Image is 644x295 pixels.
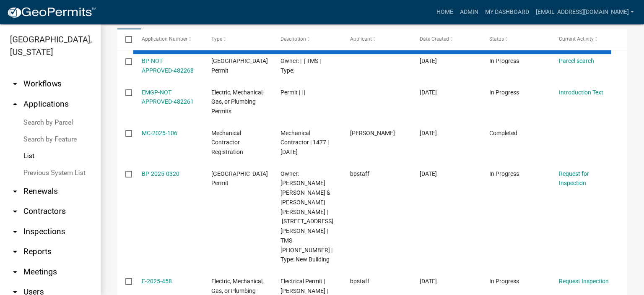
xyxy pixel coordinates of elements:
a: E-2025-458 [142,278,172,285]
span: Application Number [142,36,187,42]
span: Completed [489,130,517,136]
span: Description [280,36,306,42]
a: BP-2025-0320 [142,170,179,177]
i: arrow_drop_down [10,267,20,277]
datatable-header-cell: Date Created [412,29,481,50]
a: Request Inspection [559,278,609,285]
span: bpstaff [350,278,369,285]
span: Type [211,36,222,42]
i: arrow_drop_down [10,227,20,237]
span: In Progress [489,89,519,96]
span: Permit | | | [280,89,305,96]
span: Abbeville County Building Permit [211,57,268,74]
datatable-header-cell: Status [481,29,551,50]
a: Admin [457,4,482,20]
datatable-header-cell: Type [203,29,273,50]
a: MC-2025-106 [142,130,177,136]
a: BP-NOT APPROVED-482268 [142,57,194,74]
datatable-header-cell: Description [273,29,342,50]
datatable-header-cell: Application Number [133,29,203,50]
span: 09/22/2025 [420,170,437,177]
span: 09/22/2025 [420,89,437,96]
datatable-header-cell: Current Activity [551,29,621,50]
a: Parcel search [559,57,594,64]
span: In Progress [489,57,519,64]
span: Date Created [420,36,449,42]
span: Abbeville County Building Permit [211,170,268,187]
span: John Steely [350,130,395,136]
i: arrow_drop_down [10,247,20,257]
span: 09/22/2025 [420,57,437,64]
span: In Progress [489,170,519,177]
a: EMGP-NOT APPROVED-482261 [142,89,194,105]
i: arrow_drop_down [10,206,20,217]
span: Applicant [350,36,372,42]
i: arrow_drop_up [10,99,20,109]
span: Mechanical Contractor | 1477 | 06/30/2027 [280,130,329,156]
span: Owner: SHIRLEY CARLYLE AARON & MARY HALEY BRIGHT SHIRLEY | 116 WINONA CHURCH RD | TMS 034-00-00-0... [280,170,333,263]
datatable-header-cell: Select [117,29,133,50]
a: My Dashboard [482,4,532,20]
span: Mechanical Contractor Registration [211,130,243,156]
i: arrow_drop_down [10,79,20,89]
a: Home [433,4,457,20]
span: In Progress [489,278,519,285]
span: bpstaff [350,170,369,177]
span: Electric, Mechanical, Gas, or Plumbing Permits [211,89,264,115]
span: 09/22/2025 [420,278,437,285]
span: 09/22/2025 [420,130,437,136]
i: arrow_drop_down [10,186,20,196]
span: Owner: | | TMS | Type: [280,57,321,74]
span: Current Activity [559,36,594,42]
span: Status [489,36,504,42]
a: Request for Inspection [559,170,589,187]
a: [EMAIL_ADDRESS][DOMAIN_NAME] [532,4,637,20]
a: Introduction Text [559,89,603,96]
datatable-header-cell: Applicant [342,29,412,50]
